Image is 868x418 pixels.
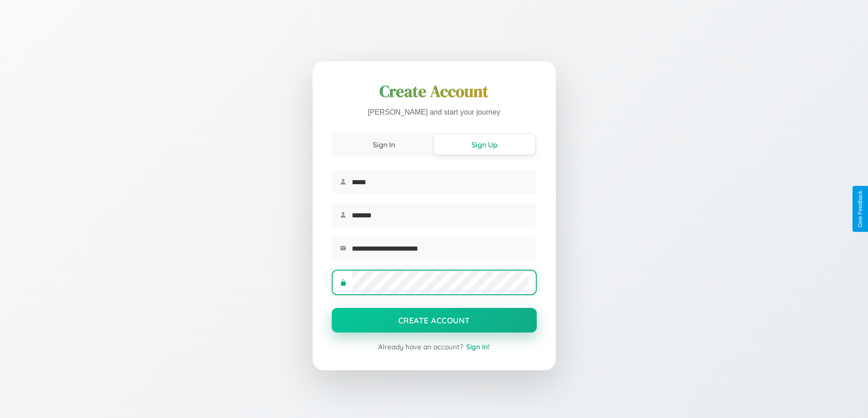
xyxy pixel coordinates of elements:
[334,135,434,155] button: Sign In
[332,81,537,102] h1: Create Account
[434,135,535,155] button: Sign Up
[332,342,537,351] div: Already have an account?
[332,308,537,332] button: Create Account
[332,106,537,119] p: [PERSON_NAME] and start your journey
[466,342,490,351] span: Sign In!
[857,191,863,227] div: Give Feedback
